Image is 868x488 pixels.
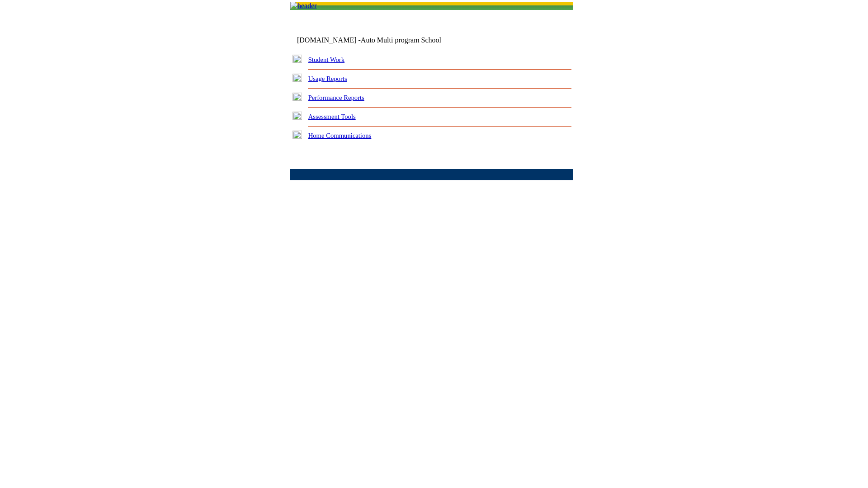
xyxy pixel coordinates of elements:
[292,112,302,120] img: plus.gif
[292,74,302,82] img: plus.gif
[297,36,463,44] td: [DOMAIN_NAME] -
[308,56,344,63] a: Student Work
[308,94,364,101] a: Performance Reports
[308,132,372,139] a: Home Communications
[290,2,317,10] img: header
[308,113,356,120] a: Assessment Tools
[292,55,302,63] img: plus.gif
[292,131,302,139] img: plus.gif
[308,75,347,82] a: Usage Reports
[292,93,302,101] img: plus.gif
[361,36,441,44] nobr: Auto Multi program School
